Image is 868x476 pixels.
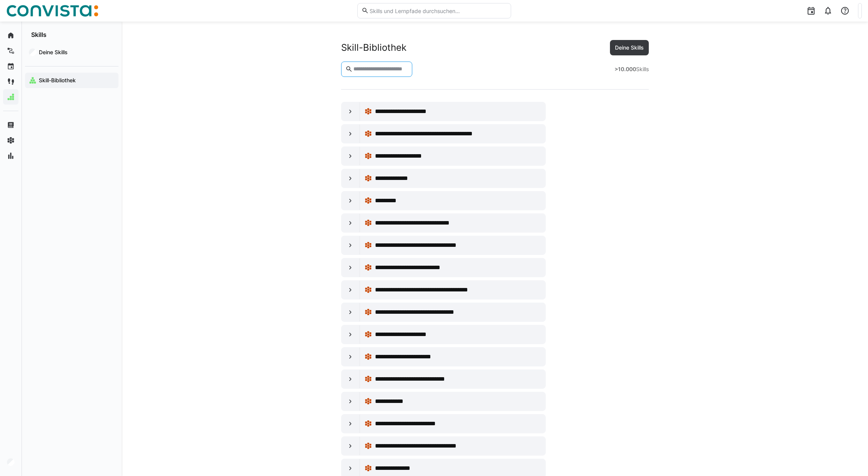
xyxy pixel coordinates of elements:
button: Deine Skills [610,40,649,55]
div: Skill-Bibliothek [341,42,407,53]
div: Skills [615,65,649,73]
input: Skills und Lernpfade durchsuchen… [369,7,506,14]
strong: >10.000 [615,66,636,72]
span: Deine Skills [614,44,645,52]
